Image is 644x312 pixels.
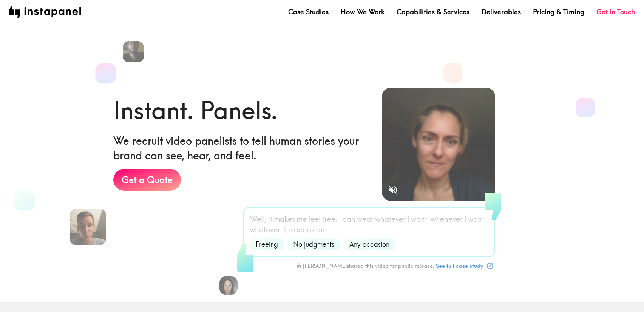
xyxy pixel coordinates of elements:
[274,214,295,224] span: makes
[357,214,374,224] span: wear
[397,7,469,17] a: Capabilities & Services
[375,214,406,224] span: whatever
[268,214,272,224] span: it
[219,276,238,295] img: Rennie
[411,214,429,224] span: want,
[596,7,635,17] a: Get in Touch
[407,214,409,224] span: I
[250,214,267,224] span: Well,
[533,7,584,17] a: Pricing & Timing
[70,209,106,245] img: Eric
[251,239,283,249] span: Freeing
[385,182,401,198] button: Sound is off
[468,214,486,224] span: want,
[343,214,355,224] span: can
[289,239,339,249] span: No judgments
[322,214,337,224] span: free.
[341,7,385,17] a: How We Work
[297,214,307,224] span: me
[9,6,81,18] img: instapanel
[282,224,292,235] span: the
[113,93,278,127] h1: Instant. Panels.
[464,214,466,224] span: I
[294,224,325,235] span: occasion
[288,7,329,17] a: Case Studies
[434,259,494,272] a: See full case study
[296,263,434,269] div: [PERSON_NAME] shared this video for public release.
[339,214,341,224] span: I
[250,224,280,235] span: whatever
[345,239,394,249] span: Any occasion
[482,7,521,17] a: Deliverables
[431,214,463,224] span: whenever
[113,169,181,191] a: Get a Quote
[123,41,144,62] img: Miguel
[308,214,321,224] span: feel
[113,133,369,163] h6: We recruit video panelists to tell human stories your brand can see, hear, and feel.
